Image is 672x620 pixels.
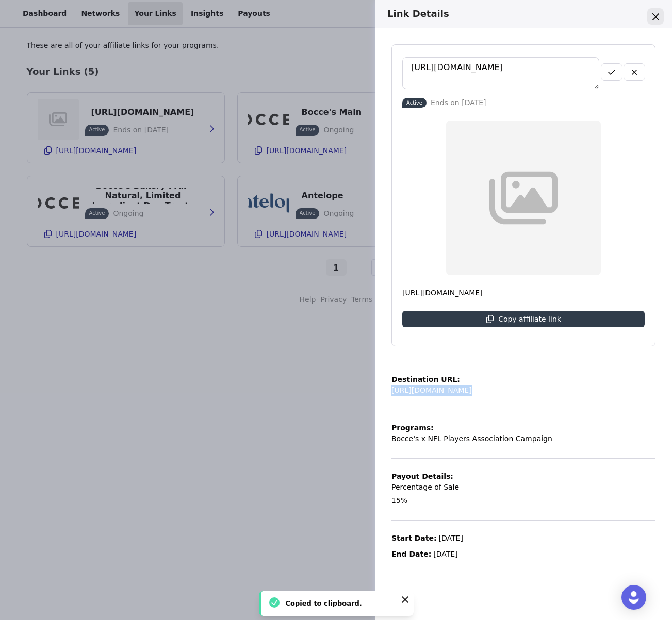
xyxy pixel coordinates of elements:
[402,288,645,298] p: [URL][DOMAIN_NAME]
[391,549,431,560] p: End Date:
[391,533,437,544] p: Start Date:
[402,311,645,327] button: Copy affiliate link
[391,495,407,506] p: 15%
[391,433,552,444] p: Bocce's x NFL Players Association Campaign
[391,374,472,385] p: Destination URL:
[391,385,472,396] p: [URL][DOMAIN_NAME]
[286,597,393,610] div: Copied to clipboard.
[391,423,552,433] p: Programs:
[399,593,412,606] button: Close
[387,8,646,20] h3: Link Details
[647,8,664,25] button: Close
[498,315,561,323] p: Copy affiliate link
[433,549,457,560] p: [DATE]
[406,99,422,107] p: Active
[402,57,599,89] textarea: [URL][DOMAIN_NAME]
[439,533,463,544] p: [DATE]
[621,585,646,610] div: Open Intercom Messenger
[431,97,486,108] p: Ends on [DATE]
[391,471,459,482] p: Payout Details:
[391,482,459,493] p: Percentage of Sale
